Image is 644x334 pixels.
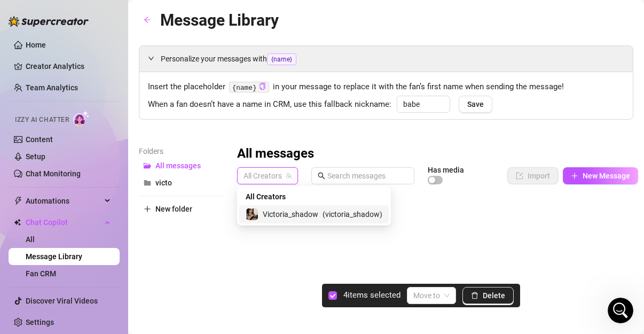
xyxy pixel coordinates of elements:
article: Folders [139,145,224,157]
span: 😞 [71,223,87,245]
img: Chat Copilot [14,219,21,226]
span: folder [144,179,151,187]
h3: All messages [237,145,314,162]
span: disappointed reaction [65,223,93,245]
a: Setup [26,152,45,161]
a: Team Analytics [26,83,78,92]
img: Victoria_shadow [246,208,258,220]
a: Content [26,135,53,144]
span: 😃 [127,223,142,245]
span: plus [571,172,578,180]
article: 4 items selected [343,289,400,302]
button: All messages [139,157,224,174]
span: Izzy AI Chatter [15,115,69,125]
span: victo [155,178,172,187]
button: Save [459,96,492,113]
a: Open in help center [64,258,150,267]
article: Has media [428,167,464,173]
article: Message Library [160,7,279,33]
a: Creator Analytics [26,58,111,75]
span: All Creators [246,191,286,203]
span: New folder [155,205,192,213]
button: Import [507,167,559,184]
span: Insert the placeholder in your message to replace it with the fan’s first name when sending the m... [148,81,624,94]
iframe: Intercom live chat [608,298,633,323]
a: Message Library [26,252,82,261]
span: All messages [155,161,201,170]
div: Close [187,4,207,24]
img: AI Chatter [73,111,90,126]
span: smiley reaction [121,223,148,245]
span: folder-open [144,162,151,169]
span: plus [144,205,151,213]
a: Fan CRM [26,269,56,278]
span: delete [471,292,478,299]
span: neutral face reaction [93,223,121,245]
button: victo [139,174,224,191]
button: go back [7,4,27,25]
span: New Message [583,172,630,180]
button: Click to Copy [259,83,266,91]
span: expanded [148,55,154,61]
img: logo-BBDzfeDw.svg [9,16,89,27]
a: Chat Monitoring [26,169,81,178]
a: Discover Viral Videos [26,297,98,305]
span: When a fan doesn’t have a name in CRM, use this fallback nickname: [148,98,391,111]
span: ( victoria_shadow ) [323,208,382,220]
div: Did this answer your question? [13,213,201,224]
button: Expand window [167,4,187,25]
a: Home [26,41,46,49]
span: All Creators [244,168,292,184]
span: Automations [26,192,101,209]
button: Delete [462,287,514,304]
span: thunderbolt [14,197,22,205]
a: Settings [26,318,54,327]
span: Save [467,100,484,108]
span: {name} [267,53,296,65]
span: 😐 [99,223,114,245]
code: {name} [229,82,269,93]
input: Search messages [327,170,408,182]
button: New Message [563,167,638,184]
span: team [286,173,292,179]
a: All [26,235,35,244]
span: copy [259,83,266,90]
span: search [318,172,325,180]
div: Personalize your messages with{name} [139,46,633,72]
span: arrow-left [144,16,151,24]
span: Chat Copilot [26,214,101,231]
button: New folder [139,200,224,218]
span: Victoria_shadow [263,208,318,220]
span: Personalize your messages with [161,53,624,65]
span: Delete [483,291,505,300]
